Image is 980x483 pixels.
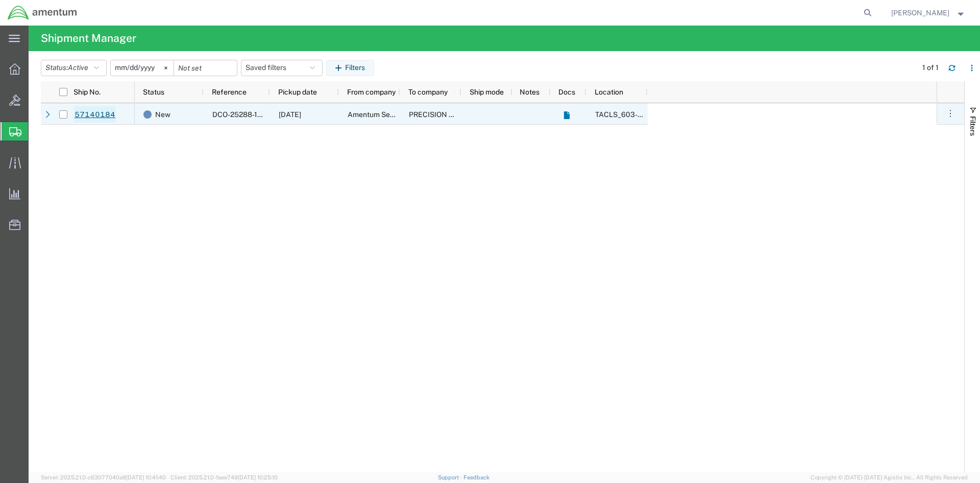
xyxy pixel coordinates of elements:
span: Ship mode [470,88,504,96]
span: Docs [558,88,575,96]
span: [DATE] 10:25:10 [238,474,278,480]
a: Support [438,474,463,480]
span: Richard Planchet [891,7,949,18]
span: Active [68,63,88,72]
span: To company [408,88,448,96]
span: DCO-25288-169508 [212,110,280,119]
a: Feedback [463,474,489,480]
span: Status [143,88,164,96]
input: Not set [111,60,174,76]
div: 1 of 1 [922,62,940,73]
span: Pickup date [278,88,317,96]
span: New [155,104,170,125]
input: Not set [174,60,237,76]
a: 57140184 [74,106,116,123]
span: Server: 2025.21.0-c63077040a8 [41,474,166,480]
span: [DATE] 10:41:40 [126,474,166,480]
button: Status:Active [41,60,107,76]
span: Ship No. [73,88,101,96]
span: Client: 2025.21.0-faee749 [170,474,278,480]
span: Copyright © [DATE]-[DATE] Agistix Inc., All Rights Reserved [811,473,968,482]
span: Location [595,88,623,96]
span: Reference [212,88,247,96]
span: Filters [969,116,977,136]
h4: Shipment Manager [41,26,136,51]
button: [PERSON_NAME] [891,7,966,19]
span: 10/15/2025 [279,110,301,119]
span: Amentum Services, Inc. [348,110,424,119]
span: Notes [520,88,540,96]
span: TACLS_603-Concord, NH [595,110,787,119]
button: Filters [326,60,374,76]
span: PRECISION ACCESSORIES AND INSTRUMENTS [409,110,569,119]
img: logo [7,5,78,20]
button: Saved filters [241,60,323,76]
span: From company [347,88,396,96]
